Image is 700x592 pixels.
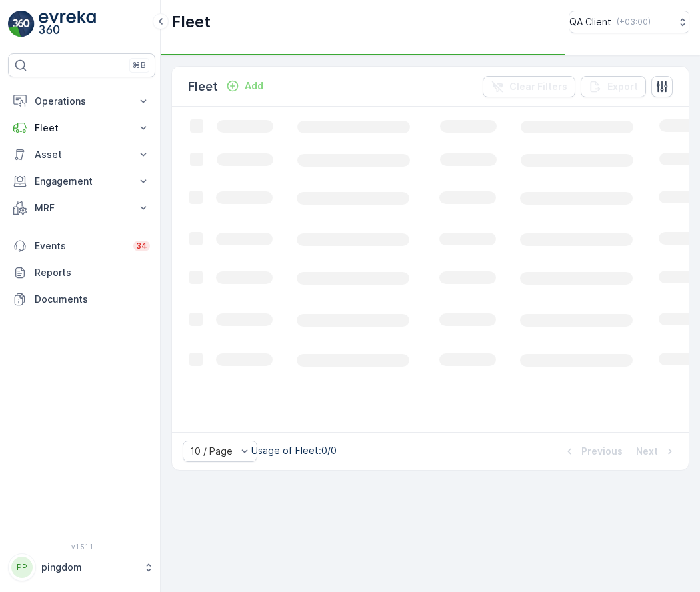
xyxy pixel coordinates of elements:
[8,543,155,551] span: v 1.51.1
[245,79,263,93] p: Add
[509,80,567,93] p: Clear Filters
[8,259,155,286] a: Reports
[8,553,155,581] button: PPpingdom
[39,11,96,37] img: logo_light-DOdMpM7g.png
[8,141,155,168] button: Asset
[8,286,155,313] a: Documents
[635,443,678,459] button: Next
[569,15,611,29] p: QA Client
[607,80,638,93] p: Export
[221,78,269,94] button: Add
[8,195,155,221] button: MRF
[8,88,155,115] button: Operations
[581,76,646,97] button: Export
[581,445,623,458] p: Previous
[136,241,147,251] p: 34
[11,557,33,578] div: PP
[35,148,129,161] p: Asset
[35,201,129,215] p: MRF
[8,11,35,37] img: logo
[8,168,155,195] button: Engagement
[171,11,211,33] p: Fleet
[35,266,150,279] p: Reports
[35,293,150,306] p: Documents
[636,445,658,458] p: Next
[41,561,137,574] p: pingdom
[8,233,155,259] a: Events34
[35,239,125,253] p: Events
[569,11,689,33] button: QA Client(+03:00)
[8,115,155,141] button: Fleet
[188,77,218,96] p: Fleet
[483,76,575,97] button: Clear Filters
[617,17,651,27] p: ( +03:00 )
[561,443,624,459] button: Previous
[133,60,146,71] p: ⌘B
[35,175,129,188] p: Engagement
[35,121,129,135] p: Fleet
[35,95,129,108] p: Operations
[251,444,337,457] p: Usage of Fleet : 0/0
